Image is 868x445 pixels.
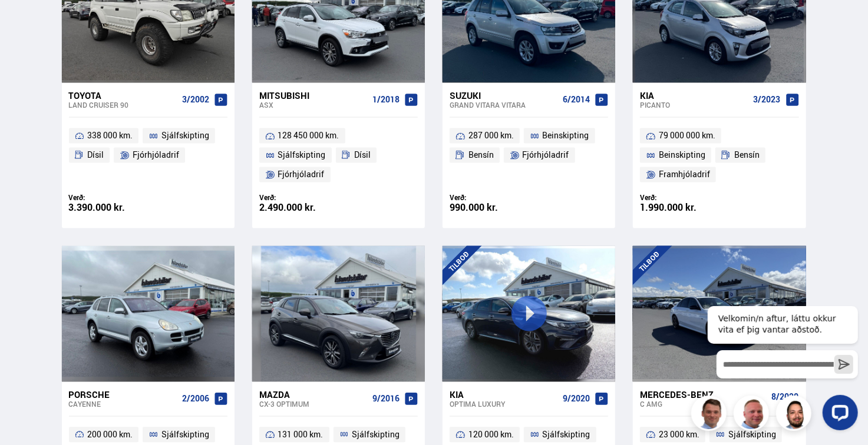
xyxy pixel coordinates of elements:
span: Sjálfskipting [278,148,326,162]
span: Dísil [354,148,371,162]
div: Picanto [640,101,748,109]
span: 9/2020 [563,394,590,404]
span: 23 000 km. [659,428,699,442]
div: Kia [450,390,558,400]
div: 1.990.000 kr. [640,203,720,213]
div: Porsche [69,390,177,400]
div: Mitsubishi [259,91,368,101]
div: Suzuki [450,91,558,101]
div: ASX [259,101,368,109]
span: 128 450 000 km. [278,129,339,143]
span: Sjálfskipting [161,129,209,143]
span: Fjórhjóladrif [133,148,179,162]
span: Sjálfskipting [352,428,400,442]
a: Toyota Land Cruiser 90 3/2002 338 000 km. Sjálfskipting Dísil Fjórhjóladrif Verð: 3.390.000 kr. [62,83,235,228]
div: Verð: [450,194,529,202]
span: Fjórhjóladrif [523,148,569,162]
div: Mazda [259,390,368,400]
span: 9/2016 [372,394,400,404]
span: Framhjóladrif [659,168,710,182]
span: Beinskipting [659,148,705,162]
span: 120 000 km. [468,428,514,442]
div: 990.000 kr. [450,203,529,213]
span: 287 000 km. [468,129,514,143]
div: Cayenne [69,400,177,409]
div: Optima LUXURY [450,400,558,409]
span: 3/2023 [754,95,781,105]
div: Verð: [69,194,148,202]
div: Toyota [69,91,177,101]
div: Grand Vitara VITARA [450,101,558,109]
span: 1/2018 [372,95,400,105]
div: CX-3 OPTIMUM [259,400,368,409]
a: Kia Picanto 3/2023 79 000 000 km. Beinskipting Bensín Framhjóladrif Verð: 1.990.000 kr. [633,83,806,228]
a: Suzuki Grand Vitara VITARA 6/2014 287 000 km. Beinskipting Bensín Fjórhjóladrif Verð: 990.000 kr. [443,83,615,228]
span: 2/2006 [182,394,209,404]
div: Verð: [259,194,339,202]
div: Kia [640,91,748,101]
span: 131 000 km. [278,428,324,442]
span: Sjálfskipting [161,428,209,442]
span: Sjálfskipting [543,428,590,442]
img: FbJEzSuNWCJXmdc-.webp [693,397,728,433]
span: Beinskipting [543,129,589,143]
span: Bensín [734,148,760,162]
span: Dísil [87,148,104,162]
span: 200 000 km. [87,428,133,442]
span: Bensín [468,148,494,162]
div: C AMG [640,400,767,409]
a: Mitsubishi ASX 1/2018 128 450 000 km. Sjálfskipting Dísil Fjórhjóladrif Verð: 2.490.000 kr. [252,83,425,228]
span: 338 000 km. [87,129,133,143]
span: 6/2014 [563,95,590,105]
div: 2.490.000 kr. [259,203,339,213]
span: 3/2002 [182,95,209,105]
div: 3.390.000 kr. [69,203,148,213]
div: Verð: [640,194,720,202]
div: Mercedes-Benz [640,390,767,400]
span: Fjórhjóladrif [278,168,325,182]
span: 79 000 000 km. [659,129,715,143]
div: Land Cruiser 90 [69,101,177,109]
iframe: LiveChat chat widget [698,285,863,440]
